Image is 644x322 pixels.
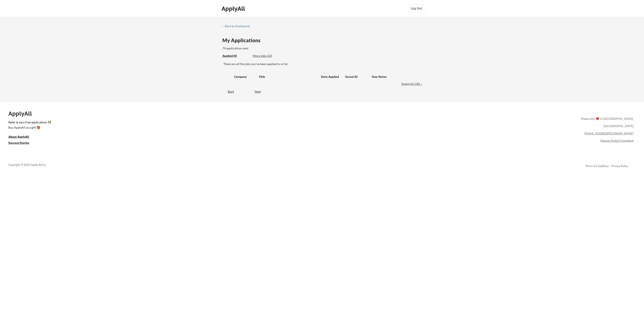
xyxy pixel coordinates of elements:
button: Log Out [408,4,425,13]
div: Saved JD [345,73,372,80]
div: ApplyAll [8,110,37,117]
div: 74 applications sent [222,46,303,50]
div: Company [234,75,255,79]
u: About ApplyAll [8,135,29,138]
a: Success Stories [8,141,35,146]
div: Title [259,75,317,79]
a: Refer & earn free applications 👯‍♀️ [8,121,494,125]
div: Applied (0) [222,54,250,58]
div: Back [221,89,234,94]
div: Copyright © 2025 Apply All Inc [8,163,57,167]
a: Release Notes/Changelog [600,139,634,142]
a: Buy ApplyAll as a gift 🎁 [8,125,50,130]
div: These are job applications we think you'd be a good fit for, but couldn't apply you to automatica... [253,54,284,58]
a: ← Back to Dashboard [221,24,253,29]
a: Terms & Conditions [585,164,609,168]
div: ApplyAll [222,5,246,12]
div: ← Back to Dashboard [221,25,253,28]
u: Success Stories [8,141,29,144]
div: Your Notes [372,75,419,79]
div: These are all the jobs you've been applied to so far. [223,62,423,66]
div: Date Applied [321,75,339,79]
a: Privacy Policy [611,164,628,168]
div: Buy ApplyAll as a gift 🎁 [8,126,50,129]
div: Next [255,89,266,94]
div: My Applications [222,38,264,43]
div: More Jobs (23) [253,54,284,58]
div: Export to CSV ↓ [402,82,423,86]
a: About ApplyAll [8,134,35,140]
div: These are all the jobs you've been applied to so far. [222,54,250,58]
a: [EMAIL_ADDRESS][DOMAIN_NAME] [584,132,634,135]
div: Made with ❤️ in [GEOGRAPHIC_DATA], [GEOGRAPHIC_DATA] [579,115,634,130]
